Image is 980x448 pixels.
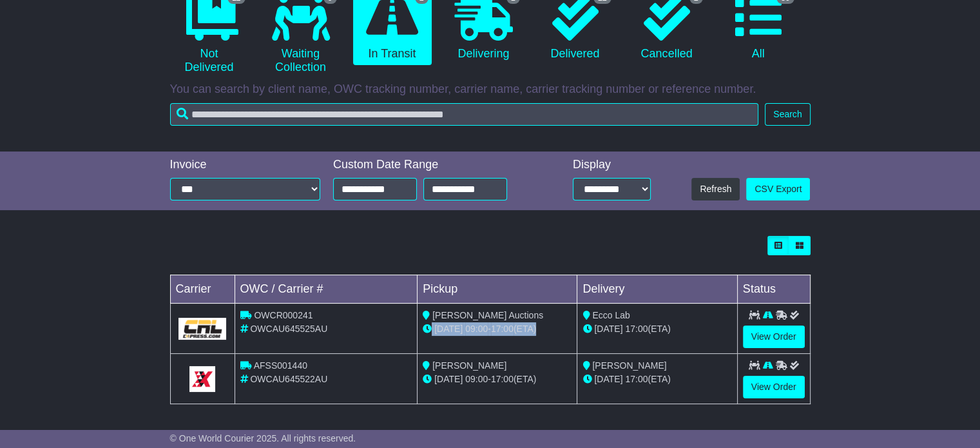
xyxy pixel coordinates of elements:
span: [PERSON_NAME] Auctions [432,310,543,320]
td: Delivery [577,275,737,304]
td: Status [737,275,810,304]
td: Carrier [170,275,235,304]
span: [PERSON_NAME] [592,360,666,371]
span: 17:00 [625,324,648,334]
div: Display [573,158,651,172]
div: Custom Date Range [333,158,538,172]
button: Refresh [691,178,740,200]
span: AFSS001440 [254,360,307,371]
a: View Order [743,376,805,398]
div: (ETA) [582,322,731,336]
span: 17:00 [491,324,514,334]
td: OWC / Carrier # [235,275,418,304]
img: GetCarrierServiceLogo [178,318,227,340]
span: [PERSON_NAME] [432,360,506,371]
div: - (ETA) [423,322,572,336]
span: OWCAU645525AU [250,324,327,334]
a: View Order [743,326,805,348]
p: You can search by client name, OWC tracking number, carrier name, carrier tracking number or refe... [170,83,811,97]
div: (ETA) [582,373,731,386]
span: 09:00 [465,324,488,334]
span: OWCR000241 [254,310,312,320]
button: Search [765,103,810,126]
img: GetCarrierServiceLogo [189,366,215,392]
span: Ecco Lab [592,310,629,320]
td: Pickup [418,275,577,304]
span: OWCAU645522AU [250,374,327,384]
span: 17:00 [625,374,648,384]
span: 09:00 [465,374,488,384]
span: [DATE] [434,324,463,334]
span: [DATE] [594,324,622,334]
span: [DATE] [594,374,622,384]
span: © One World Courier 2025. All rights reserved. [170,433,356,443]
span: 17:00 [491,374,514,384]
span: [DATE] [434,374,463,384]
div: Invoice [170,158,321,172]
div: - (ETA) [423,373,572,386]
a: CSV Export [746,178,810,200]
